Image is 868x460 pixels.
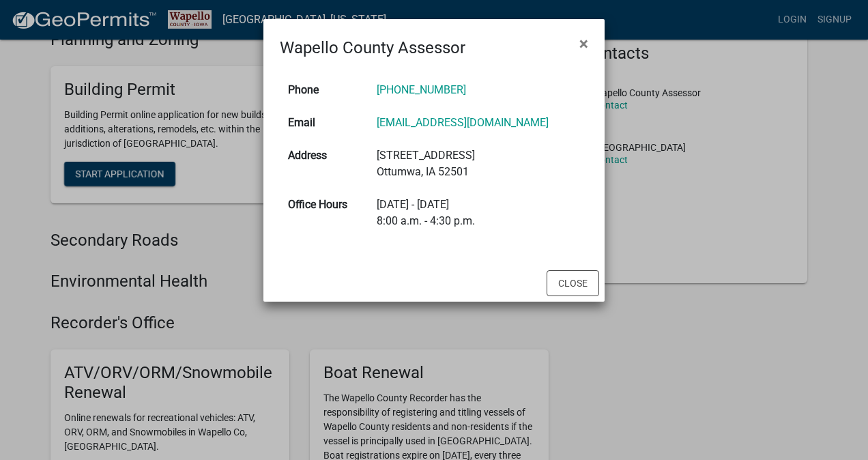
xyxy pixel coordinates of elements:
[280,74,368,106] th: Phone
[377,116,549,129] a: [EMAIL_ADDRESS][DOMAIN_NAME]
[579,34,588,53] span: ×
[568,25,599,63] button: Close
[377,83,466,96] a: [PHONE_NUMBER]
[280,188,368,238] th: Office Hours
[280,139,368,188] th: Address
[280,106,368,139] th: Email
[280,35,465,60] h4: Wapello County Assessor
[368,139,588,188] td: [STREET_ADDRESS] Ottumwa, IA 52501
[377,197,580,229] div: [DATE] - [DATE] 8:00 a.m. - 4:30 p.m.
[547,270,599,296] button: Close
